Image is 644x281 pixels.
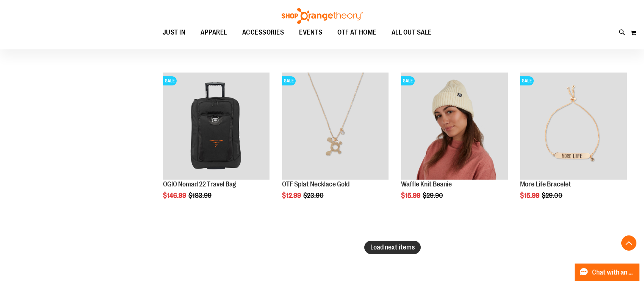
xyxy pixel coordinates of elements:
[282,76,296,85] span: SALE
[278,69,393,219] div: product
[392,24,432,41] span: ALL OUT SALE
[163,24,186,41] span: JUST IN
[575,264,640,281] button: Chat with an Expert
[401,73,508,181] a: Product image for Waffle Knit BeanieSALE
[242,24,284,41] span: ACCESSORIES
[201,24,227,41] span: APPAREL
[163,180,236,188] a: OGIO Nomad 22 Travel Bag
[592,269,635,276] span: Chat with an Expert
[401,73,508,180] img: Product image for Waffle Knit Beanie
[520,180,571,188] a: More Life Bracelet
[303,192,325,199] span: $23.90
[282,180,349,188] a: OTF Splat Necklace Gold
[520,192,541,199] span: $15.99
[299,24,322,41] span: EVENTS
[401,192,421,199] span: $15.99
[401,180,452,188] a: Waffle Knit Beanie
[159,69,274,219] div: product
[188,192,213,199] span: $183.99
[364,241,421,254] button: Load next items
[280,8,364,24] img: Shop Orangetheory
[520,73,627,181] a: Product image for More Life BraceletSALE
[163,73,270,181] a: Product image for OGIO Nomad 22 Travel BagSALE
[423,192,444,199] span: $29.90
[282,73,389,181] a: Product image for Splat Necklace GoldSALE
[542,192,564,199] span: $29.00
[282,192,302,199] span: $12.99
[163,76,177,85] span: SALE
[397,69,512,219] div: product
[163,192,187,199] span: $146.99
[337,24,376,41] span: OTF AT HOME
[621,235,636,251] button: Back To Top
[282,73,389,180] img: Product image for Splat Necklace Gold
[520,76,534,85] span: SALE
[516,69,631,219] div: product
[370,243,415,251] span: Load next items
[163,73,270,180] img: Product image for OGIO Nomad 22 Travel Bag
[520,73,627,180] img: Product image for More Life Bracelet
[401,76,415,85] span: SALE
